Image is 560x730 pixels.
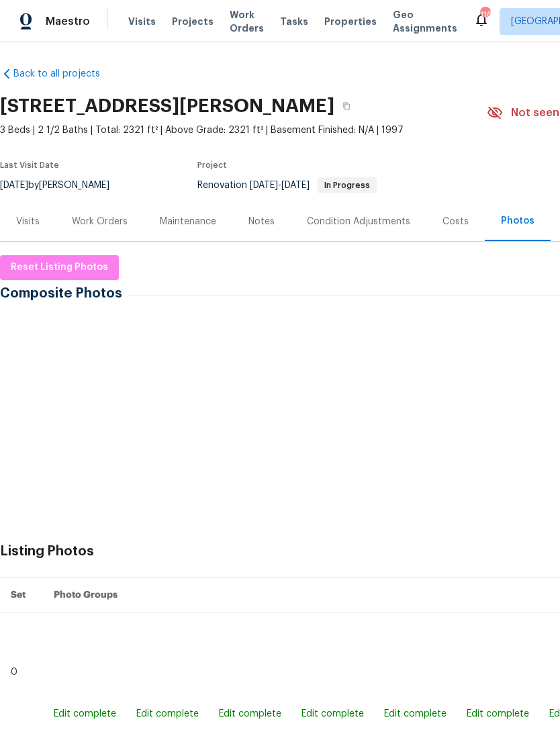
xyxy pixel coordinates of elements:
span: Geo Assignments [393,8,457,35]
div: Work Orders [72,215,128,228]
div: Edit complete [301,707,364,721]
div: Costs [442,215,469,228]
div: Edit complete [54,707,116,721]
span: [DATE] [281,181,310,190]
div: Edit complete [219,707,281,721]
div: Visits [16,215,40,228]
span: Renovation [197,181,377,190]
button: Copy Address [334,94,359,118]
span: - [250,181,310,190]
div: Edit complete [384,707,447,721]
span: Visits [128,15,156,28]
div: 116 [480,8,489,21]
div: Condition Adjustments [307,215,410,228]
span: Maestro [46,15,90,28]
div: Notes [248,215,275,228]
span: Projects [172,15,214,28]
div: Edit complete [136,707,199,721]
span: Reset Listing Photos [11,259,108,276]
div: Photos [501,214,534,228]
span: [DATE] [250,181,278,190]
div: Edit complete [467,707,529,721]
span: Work Orders [230,8,264,35]
span: In Progress [319,181,375,189]
span: Properties [324,15,377,28]
span: Tasks [280,17,308,26]
span: Project [197,161,227,169]
div: Maintenance [160,215,216,228]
